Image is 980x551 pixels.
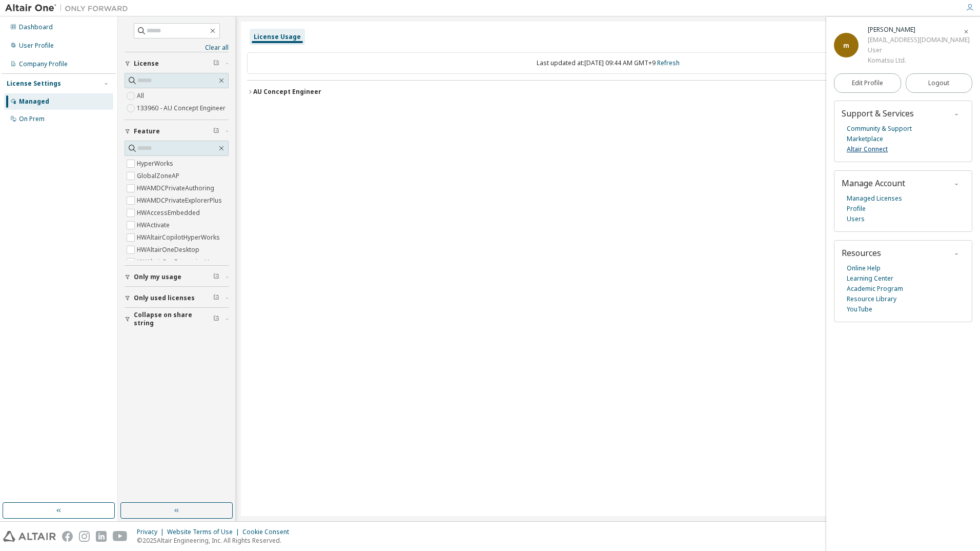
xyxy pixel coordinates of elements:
[213,273,219,281] span: Clear filter
[834,73,901,93] a: Edit Profile
[847,214,865,224] a: Users
[137,231,222,244] label: HWAltairCopilotHyperWorks
[79,531,90,542] img: instagram.svg
[134,294,195,302] span: Only used licenses
[847,273,893,284] a: Learning Center
[62,531,73,542] img: facebook.svg
[847,134,883,144] a: Marketplace
[213,60,219,68] span: Clear filter
[125,120,229,143] button: Feature
[868,25,970,35] div: mutsumi umemori
[847,284,903,294] a: Academic Program
[906,73,973,93] button: Logout
[868,35,970,45] div: [EMAIL_ADDRESS][DOMAIN_NAME]
[137,158,175,170] label: HyperWorks
[167,528,242,536] div: Website Terms of Use
[125,266,229,288] button: Only my usage
[847,124,912,134] a: Community & Support
[842,108,914,119] span: Support & Services
[868,45,970,55] div: User
[137,256,221,268] label: HWAltairOneEnterpriseUser
[847,304,872,314] a: YouTube
[5,3,133,13] img: Altair One
[137,102,228,114] label: 133960 - AU Concept Engineer
[137,194,224,207] label: HWAMDCPrivateExplorerPlus
[847,263,881,273] a: Online Help
[213,127,219,135] span: Clear filter
[19,97,49,106] div: Managed
[847,294,896,304] a: Resource Library
[247,81,969,103] button: AU Concept EngineerLicense ID: 133960
[847,193,902,204] a: Managed Licenses
[137,207,202,219] label: HWAccessEmbedded
[125,52,229,75] button: License
[125,308,229,330] button: Collapse on share string
[137,536,295,545] p: © 2025 Altair Engineering, Inc. All Rights Reserved.
[928,78,949,88] span: Logout
[134,273,181,281] span: Only my usage
[842,247,881,259] span: Resources
[852,79,883,87] span: Edit Profile
[137,182,216,194] label: HWAMDCPrivateAuthoring
[847,144,888,154] a: Altair Connect
[137,244,201,256] label: HWAltairOneDesktop
[213,315,219,323] span: Clear filter
[137,170,181,182] label: GlobalZoneAP
[96,531,107,542] img: linkedin.svg
[113,531,128,542] img: youtube.svg
[843,41,849,50] span: m
[134,60,159,68] span: License
[134,127,160,135] span: Feature
[242,528,295,536] div: Cookie Consent
[213,294,219,302] span: Clear filter
[19,23,53,31] div: Dashboard
[125,44,229,52] a: Clear all
[137,219,172,231] label: HWActivate
[847,204,866,214] a: Profile
[137,90,146,102] label: All
[247,52,969,74] div: Last updated at: [DATE] 09:44 AM GMT+9
[19,60,68,68] div: Company Profile
[3,531,56,542] img: altair_logo.svg
[842,178,905,189] span: Manage Account
[868,55,970,66] div: Komatsu Ltd.
[657,58,680,67] a: Refresh
[134,311,213,327] span: Collapse on share string
[19,42,54,50] div: User Profile
[7,80,61,88] div: License Settings
[254,33,301,41] div: License Usage
[253,88,321,96] div: AU Concept Engineer
[125,287,229,309] button: Only used licenses
[137,528,167,536] div: Privacy
[19,115,45,123] div: On Prem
